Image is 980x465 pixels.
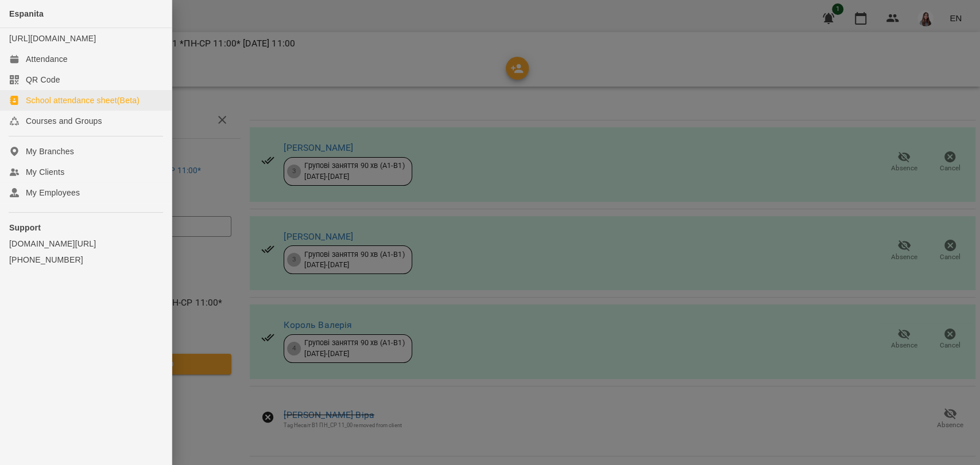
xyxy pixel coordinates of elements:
[9,222,162,233] p: Support
[9,34,96,43] a: [URL][DOMAIN_NAME]
[26,146,74,157] div: My Branches
[26,187,80,198] div: My Employees
[9,9,44,18] span: Espanita
[26,115,102,127] div: Courses and Groups
[9,238,162,249] a: [DOMAIN_NAME][URL]
[9,254,162,265] a: [PHONE_NUMBER]
[26,53,68,65] div: Attendance
[26,95,140,106] div: School attendance sheet(Beta)
[26,166,64,178] div: My Clients
[26,74,60,85] div: QR Code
